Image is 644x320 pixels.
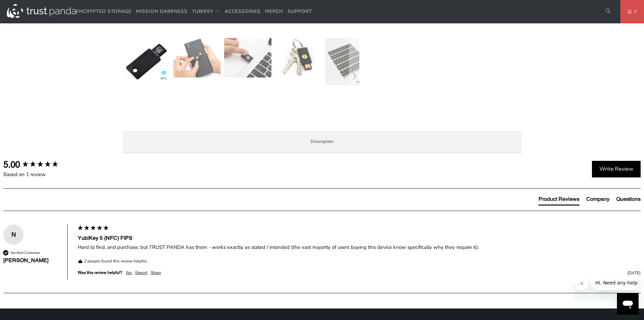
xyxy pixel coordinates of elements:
[78,270,122,276] div: Was this review helpful?
[288,8,312,15] span: Support
[349,38,360,115] button: Next
[192,8,213,15] span: YubiKey
[164,270,641,276] div: [DATE]
[575,277,589,290] iframe: Close message
[7,4,76,18] img: Trust Panda Australia
[3,158,74,171] div: Overall product rating out of 5: 5.00
[136,4,188,20] a: Mission Darkness
[78,234,641,242] div: YubiKey 5 (NFC) FIPS
[10,250,40,255] div: Verified Customer
[591,275,639,290] iframe: Message from company
[3,230,24,240] div: N
[84,258,148,264] em: 2 people found this review helpful.
[265,8,283,15] span: Merch
[288,4,312,20] a: Support
[136,8,188,15] span: Mission Darkness
[539,195,641,209] div: Reviews Tabs
[192,4,220,20] summary: YubiKey
[224,38,271,78] img: YubiKey 5 NFC FIPS - Trust Panda
[151,270,161,276] div: Share
[225,8,261,15] span: Accessories
[631,8,637,15] span: 0
[135,270,147,276] div: Report
[225,4,261,20] a: Accessories
[122,38,133,115] button: Previous
[275,38,322,78] img: YubiKey 5 NFC FIPS - Trust Panda
[617,293,639,315] iframe: Button to launch messaging window
[77,225,109,233] div: 5 star rating
[4,5,49,10] span: Hi. Need any help?
[123,131,522,153] label: Description
[3,158,20,171] div: 5.00
[616,195,641,203] div: Questions
[325,38,373,85] img: YubiKey 5 NFC FIPS - Trust Panda
[3,171,74,178] div: Based on 1 review
[123,38,170,85] img: YubiKey 5 NFC FIPS - Trust Panda
[76,4,132,20] a: Encrypted Storage
[173,38,221,78] img: YubiKey 5 NFC FIPS - Trust Panda
[22,160,59,169] div: 5.00 star rating
[592,161,641,178] div: Write Review
[76,8,132,15] span: Encrypted Storage
[126,270,132,276] div: Yes
[78,244,641,251] div: Hard to find, and purchase; but TRUST PANDA has them - works exactly as stated / intended (the va...
[3,257,61,264] div: [PERSON_NAME]
[76,4,312,20] nav: Translation missing: en.navigation.header.main_nav
[586,195,610,203] div: Company
[265,4,283,20] a: Merch
[539,195,579,203] div: Product Reviews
